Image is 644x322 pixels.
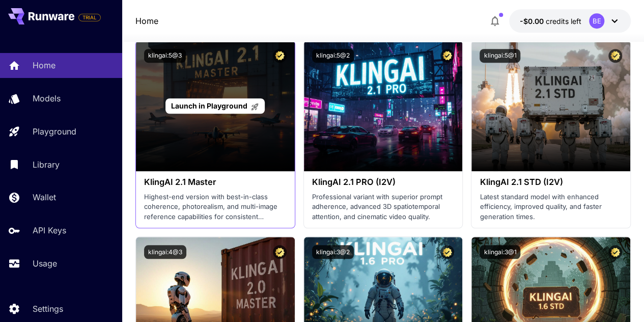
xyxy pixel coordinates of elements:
p: Highest-end version with best-in-class coherence, photorealism, and multi-image reference capabil... [144,192,287,222]
p: Settings [33,303,63,315]
button: Certified Model – Vetted for best performance and includes a commercial license. [273,245,287,259]
h3: KlingAI 2.1 PRO (I2V) [312,177,455,187]
p: Models [33,92,61,104]
a: Launch in Playground [165,98,265,114]
span: -$0.00 [519,17,545,25]
h3: KlingAI 2.1 STD (I2V) [480,177,622,187]
button: Certified Model – Vetted for best performance and includes a commercial license. [440,245,454,259]
p: Home [33,59,55,71]
button: klingai:5@3 [144,49,186,63]
button: klingai:4@3 [144,245,186,259]
p: API Keys [33,224,66,236]
button: klingai:3@1 [480,245,520,259]
span: Add your payment card to enable full platform functionality. [78,11,101,23]
button: klingai:5@1 [480,49,520,63]
p: Professional variant with superior prompt adherence, advanced 3D spatiotemporal attention, and ci... [312,192,455,222]
button: Certified Model – Vetted for best performance and includes a commercial license. [273,49,287,63]
button: klingai:5@2 [312,49,354,63]
a: Home [135,15,158,27]
div: BE [589,13,604,29]
p: Playground [33,125,76,138]
button: Certified Model – Vetted for best performance and includes a commercial license. [440,49,454,63]
span: TRIAL [79,14,100,21]
p: Wallet [33,191,56,203]
img: alt [471,41,630,171]
h3: KlingAI 2.1 Master [144,177,287,187]
button: Certified Model – Vetted for best performance and includes a commercial license. [608,49,622,63]
div: -$0.0023 [519,16,581,26]
p: Usage [33,257,57,270]
span: credits left [545,17,581,25]
button: klingai:3@2 [312,245,354,259]
p: Library [33,158,60,171]
button: -$0.0023BE [509,9,631,33]
nav: breadcrumb [135,15,158,27]
span: Launch in Playground [171,101,247,110]
button: Certified Model – Vetted for best performance and includes a commercial license. [608,245,622,259]
img: alt [304,41,463,171]
p: Latest standard model with enhanced efficiency, improved quality, and faster generation times. [480,192,622,222]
